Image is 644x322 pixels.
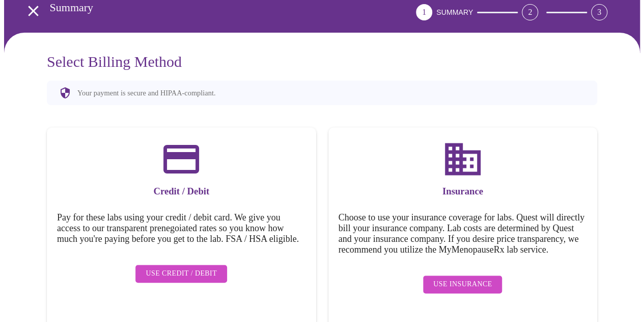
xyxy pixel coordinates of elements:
h5: Choose to use your insurance coverage for labs. Quest will directly bill your insurance company. ... [339,212,587,255]
span: Use Credit / Debit [146,267,217,280]
div: 3 [591,4,607,20]
p: Your payment is secure and HIPAA-compliant. [77,89,215,97]
div: 1 [416,4,432,20]
button: Use Credit / Debit [135,265,227,283]
h3: Insurance [339,186,587,197]
button: Use Insurance [423,276,502,293]
h5: Pay for these labs using your credit / debit card. We give you access to our transparent prenegoi... [57,212,306,244]
span: SUMMARY [436,8,473,16]
div: 2 [522,4,538,20]
h3: Summary [50,1,359,14]
h3: Select Billing Method [47,53,597,70]
h3: Credit / Debit [57,186,306,197]
span: Use Insurance [433,278,492,291]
